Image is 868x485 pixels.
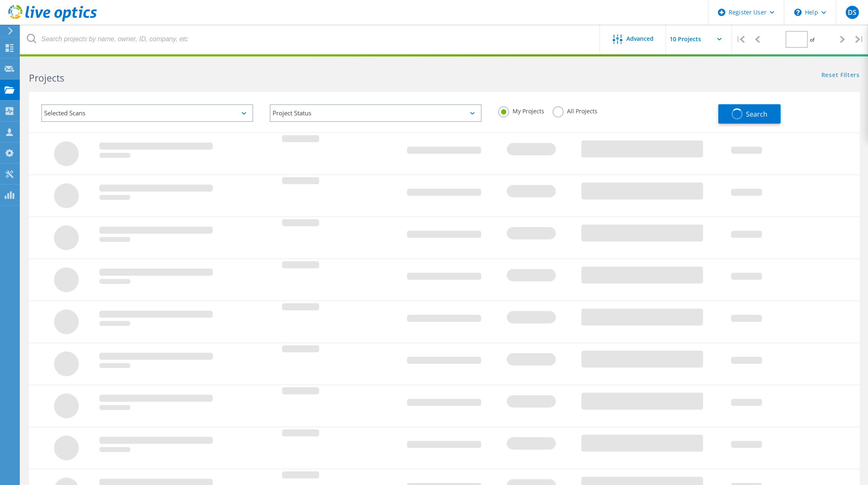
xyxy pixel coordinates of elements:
[270,104,482,122] div: Project Status
[498,106,544,114] label: My Projects
[21,25,600,54] input: Search projects by name, owner, ID, company, etc
[8,17,97,23] a: Live Optics Dashboard
[746,110,767,119] span: Search
[794,9,802,16] svg: \n
[626,36,654,42] span: Advanced
[821,72,860,79] a: Reset Filters
[848,9,856,16] span: DS
[29,71,64,84] b: Projects
[851,25,868,54] div: |
[732,25,749,54] div: |
[810,36,814,43] span: of
[718,104,781,124] button: Search
[553,106,597,114] label: All Projects
[41,104,253,122] div: Selected Scans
